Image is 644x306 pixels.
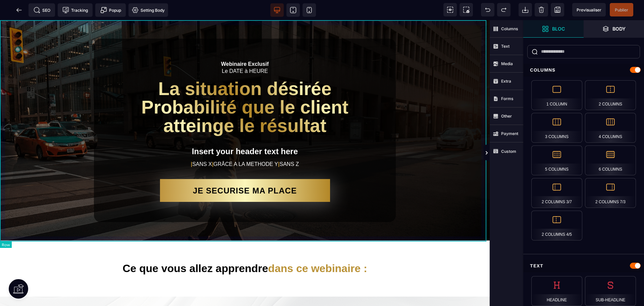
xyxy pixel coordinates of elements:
[212,141,213,147] b: |
[160,159,330,182] button: JE SECURISE MA PLACE
[34,7,50,13] span: SEO
[531,113,582,143] div: 3 Columns
[221,41,269,47] b: Webinaire Exclusif
[501,96,514,101] strong: Forms
[114,39,376,56] text: Le DATE à HEURE
[577,7,601,12] span: Previsualiser
[100,7,121,13] span: Popup
[584,20,644,38] span: Open Layer Manager
[612,26,626,31] strong: Body
[501,44,509,49] strong: Text
[531,80,582,110] div: 1 Column
[501,149,516,154] strong: Custom
[501,114,512,119] strong: Other
[585,145,636,175] div: 6 Columns
[443,3,457,16] span: View components
[531,178,582,208] div: 2 Columns 3/7
[523,260,644,272] div: Text
[501,79,511,84] strong: Extra
[501,26,518,31] strong: Columns
[132,7,165,13] span: Setting Body
[585,80,636,110] div: 2 Columns
[523,20,584,38] span: Open Blocks
[501,61,513,66] strong: Media
[5,239,485,258] h1: Ce que vous allez apprendre
[585,276,636,306] div: Sub-Headline
[531,276,582,306] div: Headline
[572,3,606,16] span: Preview
[531,211,582,241] div: 2 Columns 4/5
[62,7,88,13] span: Tracking
[531,145,582,175] div: 5 Columns
[278,141,279,147] b: |
[268,242,367,254] span: dans ce webinaire :
[585,113,636,143] div: 4 Columns
[114,139,376,149] text: SANS X GRÂCE A LA METHODE Y SANS Z
[585,178,636,208] div: 2 Columns 7/3
[523,64,644,76] div: Columns
[501,131,518,136] strong: Payment
[460,3,473,16] span: Screenshot
[615,7,628,12] span: Publier
[191,141,192,147] b: |
[552,26,565,31] strong: Bloc
[114,56,376,118] h1: La situation désirée Probabilité que le client atteinge le résultat
[114,123,376,139] h2: Insert your header text here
